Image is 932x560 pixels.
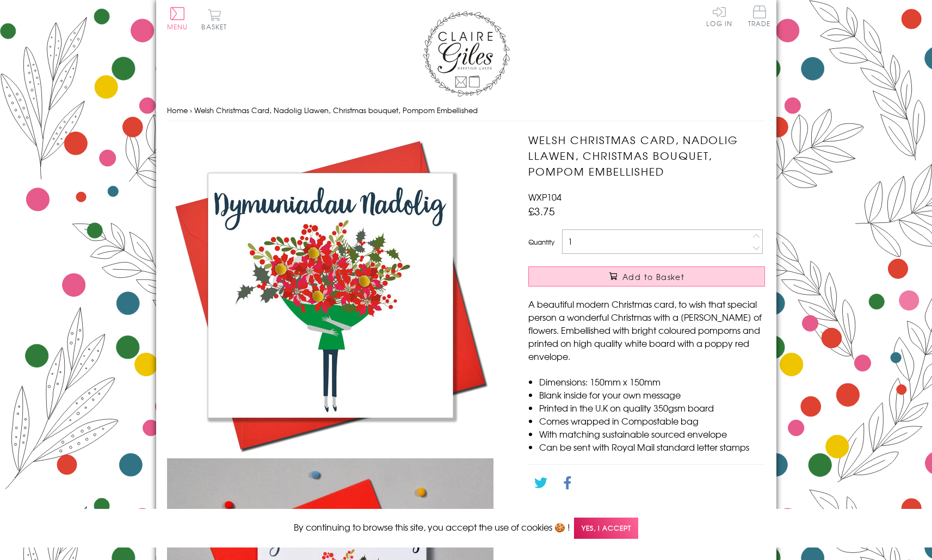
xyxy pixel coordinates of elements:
label: Quantity [528,237,554,247]
button: Add to Basket [528,266,765,287]
button: Basket [200,9,230,30]
li: Can be sent with Royal Mail standard letter stamps [539,440,765,453]
span: Welsh Christmas Card, Nadolig Llawen, Christmas bouquet, Pompom Embellished [194,105,478,115]
a: Trade [748,5,771,29]
a: Go back to the collection [538,506,643,519]
h1: Welsh Christmas Card, Nadolig Llawen, Christmas bouquet, Pompom Embellished [528,132,765,179]
span: Yes, I accept [574,518,638,539]
li: With matching sustainable sourced envelope [539,427,765,440]
button: Menu [167,7,188,30]
li: Printed in the U.K on quality 350gsm board [539,401,765,414]
p: A beautiful modern Christmas card, to wish that special person a wonderful Christmas with a [PERS... [528,297,765,363]
nav: breadcrumbs [167,99,766,122]
a: Home [167,105,188,115]
a: Log In [706,5,732,27]
span: Menu [167,22,188,32]
span: Add to Basket [622,271,684,282]
span: Trade [748,5,771,27]
li: Blank inside for your own message [539,388,765,401]
li: Dimensions: 150mm x 150mm [539,375,765,388]
img: Welsh Christmas Card, Nadolig Llawen, Christmas bouquet, Pompom Embellished [167,132,493,458]
span: › [190,105,192,115]
span: £3.75 [528,203,555,219]
li: Comes wrapped in Compostable bag [539,414,765,427]
span: WXP104 [528,190,561,203]
img: Claire Giles Greetings Cards [423,11,510,97]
